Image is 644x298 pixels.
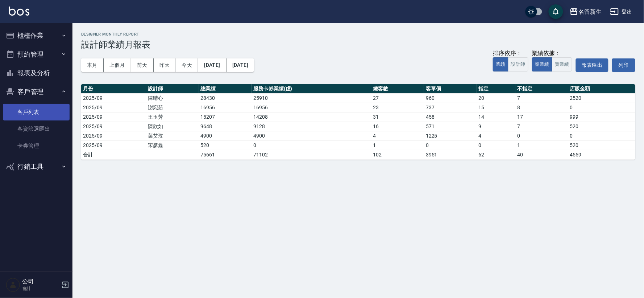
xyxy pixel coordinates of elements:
a: 客資篩選匯出 [3,121,70,137]
td: 7 [515,93,568,103]
th: 設計師 [146,84,199,94]
td: 520 [568,140,635,150]
th: 服務卡券業績(虛) [252,84,371,94]
td: 0 [515,131,568,140]
button: 設計師 [508,57,528,72]
td: 9 [477,122,515,131]
td: 8 [515,103,568,112]
td: 16956 [252,103,371,112]
td: 2025/09 [81,112,146,122]
button: 名留新生 [567,4,604,19]
a: 客戶列表 [3,104,70,121]
button: 報表匯出 [576,58,608,72]
td: 0 [252,140,371,150]
td: 4900 [252,131,371,140]
td: 4900 [199,131,252,140]
th: 店販金額 [568,84,635,94]
button: 昨天 [154,58,176,72]
td: 102 [371,150,424,159]
td: 520 [199,140,252,150]
td: 宋彥鑫 [146,140,199,150]
td: 1225 [424,131,477,140]
td: 0 [568,103,635,112]
td: 2025/09 [81,103,146,112]
td: 4559 [568,150,635,159]
th: 總業績 [199,84,252,94]
div: 名留新生 [578,7,602,16]
td: 20 [477,93,515,103]
th: 月份 [81,84,146,94]
td: 23 [371,103,424,112]
td: 28430 [199,93,252,103]
button: 前天 [131,58,154,72]
td: 27 [371,93,424,103]
td: 75661 [199,150,252,159]
td: 2025/09 [81,122,146,131]
table: a dense table [81,84,635,160]
td: 2520 [568,93,635,103]
button: 預約管理 [3,45,70,64]
td: 2025/09 [81,140,146,150]
button: 今天 [176,58,199,72]
td: 9648 [199,122,252,131]
button: 本月 [81,58,104,72]
td: 4 [477,131,515,140]
button: 實業績 [552,57,572,72]
th: 客單價 [424,84,477,94]
button: [DATE] [227,58,254,72]
td: 71102 [252,150,371,159]
td: 3951 [424,150,477,159]
td: 999 [568,112,635,122]
h2: Designer Monthly Report [81,32,635,37]
th: 總客數 [371,84,424,94]
td: 王玉芳 [146,112,199,122]
td: 17 [515,112,568,122]
td: 14208 [252,112,371,122]
td: 25910 [252,93,371,103]
th: 指定 [477,84,515,94]
button: save [549,4,563,19]
button: 客戶管理 [3,82,70,101]
button: 登出 [607,5,635,19]
td: 0 [477,140,515,150]
td: 2025/09 [81,131,146,140]
h3: 設計師業績月報表 [81,40,635,50]
button: 報表及分析 [3,64,70,82]
td: 40 [515,150,568,159]
td: 0 [424,140,477,150]
button: [DATE] [198,58,226,72]
td: 葉艾玟 [146,131,199,140]
a: 卡券管理 [3,138,70,154]
td: 1 [371,140,424,150]
td: 9128 [252,122,371,131]
td: 15207 [199,112,252,122]
button: 櫃檯作業 [3,26,70,45]
td: 16956 [199,103,252,112]
img: Person [6,278,20,292]
td: 合計 [81,150,146,159]
td: 陳晴心 [146,93,199,103]
h5: 公司 [22,278,59,285]
button: 上個月 [104,58,131,72]
td: 7 [515,122,568,131]
td: 520 [568,122,635,131]
td: 15 [477,103,515,112]
button: 行銷工具 [3,157,70,176]
button: 虛業績 [532,57,552,72]
td: 0 [568,131,635,140]
td: 謝宛茹 [146,103,199,112]
td: 2025/09 [81,93,146,103]
td: 14 [477,112,515,122]
td: 571 [424,122,477,131]
td: 1 [515,140,568,150]
p: 會計 [22,285,59,292]
div: 業績依據： [532,50,572,57]
th: 不指定 [515,84,568,94]
div: 排序依序： [493,50,528,57]
td: 960 [424,93,477,103]
td: 陳欣如 [146,122,199,131]
img: Logo [9,7,29,16]
button: 業績 [493,57,508,72]
td: 16 [371,122,424,131]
